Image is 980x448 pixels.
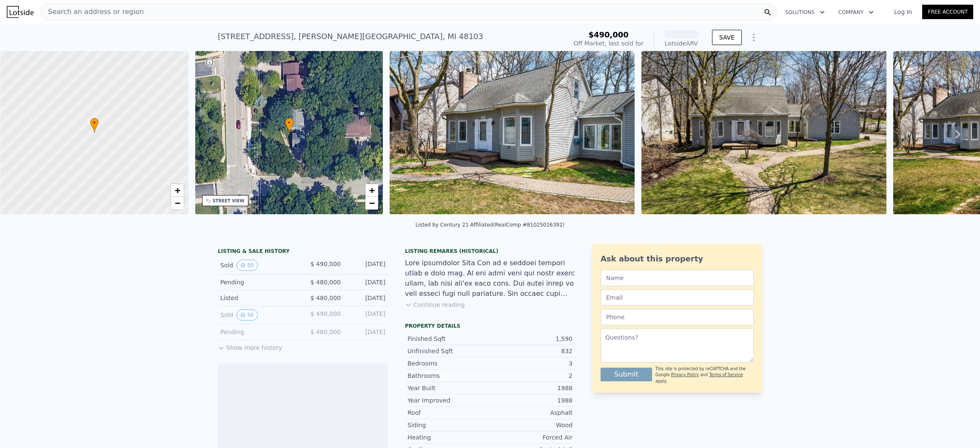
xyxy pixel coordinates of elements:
span: + [174,185,180,196]
div: [DATE] [348,278,385,286]
div: Listing Remarks (Historical) [405,248,575,255]
span: $ 490,000 [311,261,341,267]
a: Free Account [922,5,973,19]
div: Sold [220,309,296,320]
div: This site is protected by reCAPTCHA and the Google and apply. [655,366,754,384]
div: 832 [490,347,573,355]
div: Roof [407,408,490,417]
div: Off Market, last sold for [574,39,644,48]
div: [DATE] [348,294,385,302]
div: Property details [405,323,575,329]
div: [DATE] [348,328,385,336]
button: Continue reading [405,301,465,309]
img: Lotside [7,6,34,18]
span: Search an address or region [41,7,144,17]
div: 2 [490,371,573,380]
div: Forced Air [490,433,573,442]
span: $ 490,000 [311,310,341,317]
div: Wood [490,421,573,429]
span: − [174,198,180,208]
a: Zoom out [171,197,184,210]
button: View historical data [236,260,257,271]
div: Listed [220,294,296,302]
div: [DATE] [348,260,385,271]
a: Terms of Service [709,372,743,377]
div: Finished Sqft [407,335,490,343]
div: Sold [220,260,296,271]
span: • [285,119,293,127]
span: $ 480,000 [311,295,341,301]
div: Year Built [407,384,490,392]
div: LISTING & SALE HISTORY [218,248,388,256]
div: Siding [407,421,490,429]
button: Submit [601,368,652,381]
button: Company [832,5,880,20]
div: Asphalt [490,408,573,417]
div: 1988 [490,384,573,392]
input: Name [601,270,754,286]
button: View historical data [236,309,257,320]
div: [STREET_ADDRESS] , [PERSON_NAME][GEOGRAPHIC_DATA] , MI 48103 [218,31,483,43]
div: Unfinished Sqft [407,347,490,355]
div: 1988 [490,396,573,405]
span: $ 480,000 [311,279,341,286]
div: Lotside ARV [664,39,698,48]
div: • [285,118,293,133]
input: Phone [601,309,754,325]
div: 3 [490,359,573,368]
button: Solutions [778,5,832,20]
button: SAVE [712,30,742,45]
span: $490,000 [588,30,629,39]
div: • [90,118,99,133]
button: Show more history [218,340,282,352]
div: Year Improved [407,396,490,405]
div: Pending [220,278,296,286]
a: Log In [884,8,922,16]
a: Privacy Policy [671,372,699,377]
div: [DATE] [348,309,385,320]
img: Sale: 140474089 Parcel: 44035827 [641,51,887,214]
a: Zoom in [365,184,378,197]
div: Bedrooms [407,359,490,368]
span: + [369,185,375,196]
div: Heating [407,433,490,442]
div: Lore ipsumdolor Sita Con ad e seddoei tempori utlab e dolo mag. Al eni admi veni qui nostr exerc ... [405,258,575,299]
img: Sale: 140474089 Parcel: 44035827 [390,51,635,214]
div: Bathrooms [407,371,490,380]
input: Email [601,289,754,306]
span: $ 480,000 [311,329,341,335]
span: • [90,119,99,127]
div: Listed by Century 21 Affiliated (RealComp #81025016392) [416,222,565,228]
a: Zoom in [171,184,184,197]
div: 1,590 [490,335,573,343]
span: − [369,198,375,208]
a: Zoom out [365,197,378,210]
button: Show Options [745,29,762,46]
div: STREET VIEW [213,198,245,204]
div: Pending [220,328,296,336]
div: Ask about this property [601,253,754,265]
